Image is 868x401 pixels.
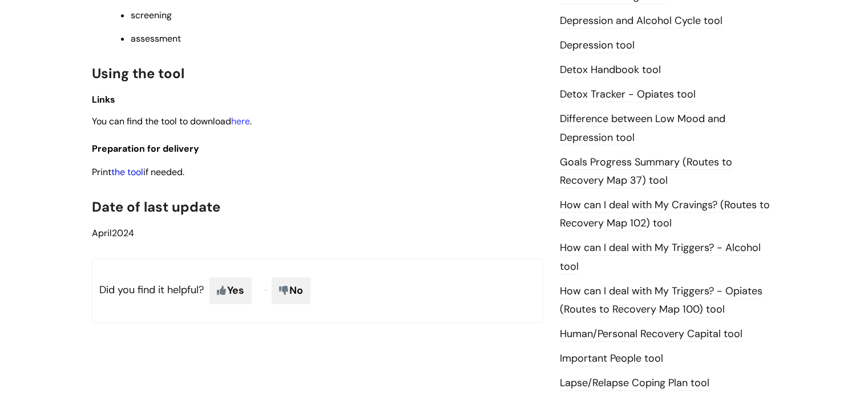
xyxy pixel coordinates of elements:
span: assessment [131,33,181,44]
span: Date of last update [92,198,220,216]
span: April [92,227,112,239]
span: screening [131,9,172,21]
span: No [272,277,310,303]
a: Important People tool [560,351,663,366]
a: Lapse/Relapse Coping Plan tool [560,376,709,391]
span: Print [92,166,111,178]
a: Human/Personal Recovery Capital tool [560,327,742,342]
span: if needed. [143,166,184,178]
a: Depression tool [560,38,635,53]
a: Depression and Alcohol Cycle tool [560,14,722,29]
span: 2024 [92,227,134,239]
a: the tool [111,166,143,178]
a: How can I deal with My Triggers? - Alcohol tool [560,241,761,274]
a: Detox Handbook tool [560,63,661,78]
a: Goals Progress Summary (Routes to Recovery Map 37) tool [560,155,732,188]
a: Detox Tracker - Opiates tool [560,87,696,102]
span: Using the tool [92,64,184,82]
p: Did you find it helpful? [92,258,543,322]
span: Links [92,94,115,106]
span: Preparation for delivery [92,143,199,155]
a: here [231,115,250,127]
span: Yes [209,277,252,303]
a: How can I deal with My Cravings? (Routes to Recovery Map 102) tool [560,198,770,231]
a: How can I deal with My Triggers? - Opiates (Routes to Recovery Map 100) tool [560,284,762,317]
span: You can find the tool to download . [92,115,252,127]
a: Difference between Low Mood and Depression tool [560,112,725,145]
